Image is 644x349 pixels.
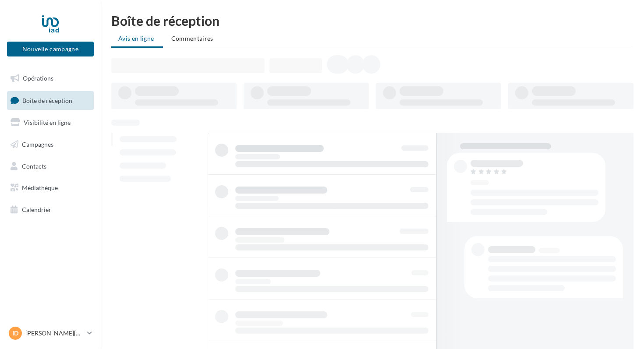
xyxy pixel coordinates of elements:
a: Campagnes [5,135,96,154]
a: Médiathèque [5,179,96,197]
p: [PERSON_NAME][DATE] [25,329,84,338]
span: Boîte de réception [22,96,72,104]
a: ID [PERSON_NAME][DATE] [7,325,94,342]
a: Contacts [5,157,96,176]
div: Boîte de réception [111,14,633,27]
span: Médiathèque [22,184,58,191]
a: Calendrier [5,201,96,219]
a: Opérations [5,69,96,88]
button: Nouvelle campagne [7,42,94,56]
span: Campagnes [22,141,53,148]
span: Commentaires [171,35,213,42]
span: Visibilité en ligne [24,119,71,126]
span: Contacts [22,162,46,169]
span: Opérations [23,74,53,82]
a: Boîte de réception [5,91,96,110]
span: ID [12,329,18,338]
span: Calendrier [22,206,51,213]
a: Visibilité en ligne [5,113,96,132]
